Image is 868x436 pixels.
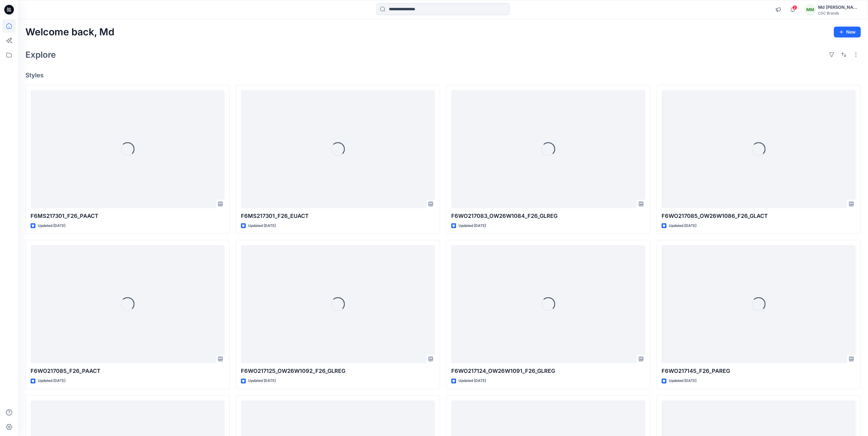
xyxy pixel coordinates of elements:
h2: Welcome back, Md [25,27,114,38]
div: MM [805,4,816,15]
p: F6WO217124_OW26W1091_F26_GLREG [451,367,645,375]
p: Updated [DATE] [38,223,65,229]
p: Updated [DATE] [669,223,696,229]
p: F6WO217145_F26_PAREG [662,367,856,375]
p: F6WO217085_F26_PAACT [31,367,225,375]
span: 2 [792,5,797,10]
p: Updated [DATE] [669,378,696,384]
p: F6MS217301_F26_EUACT [241,212,435,220]
p: F6MS217301_F26_PAACT [31,212,225,220]
p: F6WO217085_OW26W1086_F26_GLACT [662,212,856,220]
button: New [834,27,861,37]
h4: Styles [25,72,861,79]
h2: Explore [25,50,56,60]
p: Updated [DATE] [248,378,276,384]
p: Updated [DATE] [459,223,486,229]
div: Md [PERSON_NAME] [818,4,860,11]
p: Updated [DATE] [459,378,486,384]
p: Updated [DATE] [38,378,65,384]
p: F6WO217125_OW26W1092_F26_GLREG [241,367,435,375]
div: CSC Brands [818,11,860,15]
p: Updated [DATE] [248,223,276,229]
p: F6WO217083_OW26W1084_F26_GLREG [451,212,645,220]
